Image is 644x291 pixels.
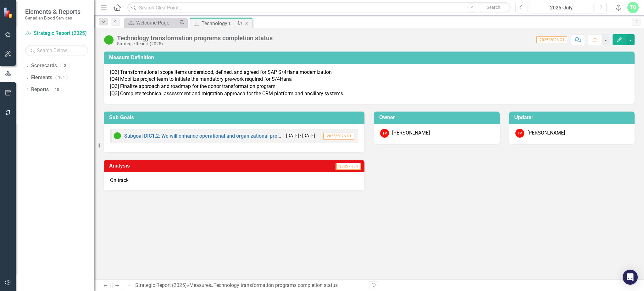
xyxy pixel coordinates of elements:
[114,132,121,140] img: On Target
[127,2,511,13] input: Search ClearPoint...
[336,163,361,170] span: 2025 - Jun
[31,62,57,69] a: Scorecards
[214,282,338,288] div: Technology transformation programs completion status
[104,35,114,45] img: On Target
[25,15,80,20] small: Canadian Blood Services
[117,35,273,41] div: Technology transformation programs completion status
[25,8,80,15] span: Elements & Reports
[380,129,389,138] div: TP
[627,2,639,13] button: TG
[31,86,49,93] a: Reports
[126,19,178,27] a: Welcome Page
[124,133,592,139] a: Subgoal DIC1.2: We will enhance operational and organizational productivity, support strategic ob...
[110,69,628,97] p: [Q3] Transformational scope items understood, defined, and agreed for SAP S/4Hana modernization [...
[531,4,591,12] div: 2025-July
[514,115,632,120] h3: Updater
[109,55,631,60] h3: Measure Definition
[487,5,500,10] span: Search
[109,115,361,120] h3: Sub Goals
[126,282,364,289] div: » »
[136,19,178,27] div: Welcome Page
[323,133,354,140] span: 2025/2026 Q1
[25,30,88,37] a: Strategic Report (2025)
[189,282,211,288] a: Measures
[529,2,593,13] button: 2025-July
[3,7,14,18] img: ClearPoint Strategy
[55,75,68,80] div: 104
[110,177,358,184] p: On track
[392,129,430,137] div: [PERSON_NAME]
[31,74,52,81] a: Elements
[286,133,315,139] small: [DATE] - [DATE]
[623,270,638,285] div: Open Intercom Messenger
[478,3,509,12] button: Search
[536,36,567,43] span: 2025/2026 Q1
[515,129,524,138] div: TP
[25,45,88,56] input: Search Below...
[202,19,235,27] div: Technology transformation programs completion status
[109,163,221,169] h3: Analysis
[527,129,565,137] div: [PERSON_NAME]
[60,63,70,69] div: 3
[117,41,273,46] div: Strategic Report (2025)
[135,282,187,288] a: Strategic Report (2025)
[52,87,62,92] div: 18
[379,115,497,120] h3: Owner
